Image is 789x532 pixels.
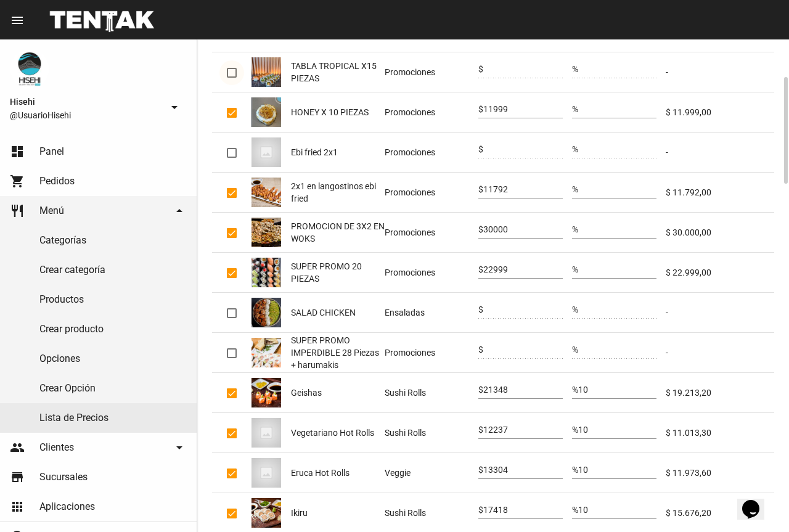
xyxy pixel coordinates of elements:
img: 111ab380-49fa-487d-b255-375b18c0ad04.png [251,298,281,327]
mat-cell: $ 11.973,60 [666,453,774,493]
span: 2x1 en langostinos ebi fried [291,180,385,205]
span: Ebi fried 2x1 [291,146,338,158]
mat-cell: $ 11.013,30 [666,413,774,452]
span: % [572,385,578,395]
span: SUPER PROMO IMPERDIBLE 28 Piezas + harumakis [291,334,385,371]
span: $ [478,345,483,354]
span: $ [478,264,483,274]
mat-cell: $ 19.213,20 [666,373,774,412]
mat-icon: dashboard [10,144,25,159]
mat-cell: $ 11.792,00 [666,173,774,212]
img: 36ae70a8-0357-4ab6-9c16-037de2f87b50.jpg [251,178,281,207]
mat-icon: apps [10,499,25,514]
mat-icon: arrow_drop_down [172,440,187,455]
span: % [572,505,578,515]
span: % [572,144,578,154]
mat-cell: Sushi Rolls [385,373,478,412]
span: % [572,64,578,74]
span: $ [478,425,483,435]
span: % [572,465,578,475]
span: $ [478,224,483,234]
span: % [572,425,578,435]
span: SUPER PROMO 20 PIEZAS [291,260,385,285]
span: Menú [39,205,64,217]
span: % [572,305,578,314]
img: 2a2e4fc8-76c4-49c3-8e48-03e4afb00aef.jpeg [251,97,281,127]
span: HONEY X 10 PIEZAS [291,106,369,118]
mat-icon: arrow_drop_down [172,203,187,218]
span: $ [478,184,483,194]
img: 07c47add-75b0-4ce5-9aba-194f44787723.jpg [251,137,281,167]
span: % [572,224,578,234]
mat-cell: - [666,333,774,372]
span: PROMOCION DE 3X2 EN WOKS [291,220,385,245]
span: $ [478,465,483,475]
mat-icon: arrow_drop_down [167,100,182,115]
img: 07c47add-75b0-4ce5-9aba-194f44787723.jpg [251,418,281,448]
mat-cell: $ 11.999,00 [666,92,774,132]
span: TABLA TROPICAL X15 PIEZAS [291,60,385,84]
span: Clientes [39,441,74,454]
span: Sucursales [39,471,88,483]
span: % [572,264,578,274]
span: Panel [39,145,64,158]
img: 5fb5e9c5-2943-461e-b511-b8e03216242a.jpeg [251,338,281,367]
span: % [572,184,578,194]
mat-cell: - [666,293,774,332]
span: $ [478,305,483,314]
img: 49fb61d5-f940-4f13-9454-78b38ef293ad.jpeg [251,57,281,87]
span: @UsuarioHisehi [10,109,162,121]
img: f80b3e12-3deb-4afd-881f-b2cd6e80d5bd.jpg [251,498,281,528]
span: % [572,104,578,114]
mat-cell: Promociones [385,333,478,372]
img: 07c47add-75b0-4ce5-9aba-194f44787723.jpg [251,458,281,488]
mat-cell: Promociones [385,173,478,212]
iframe: chat widget [737,483,777,520]
mat-cell: Ensaladas [385,293,478,332]
mat-cell: - [666,52,774,92]
span: SALAD CHICKEN [291,306,356,319]
span: Pedidos [39,175,75,187]
span: % [572,345,578,354]
span: Vegetariano Hot Rolls [291,427,374,439]
img: b5433355-0e13-481d-99bb-547d1ad4e6d5.jpg [251,378,281,407]
span: $ [478,64,483,74]
mat-cell: $ 22.999,00 [666,253,774,292]
mat-cell: $ 30.000,00 [666,213,774,252]
span: $ [478,385,483,395]
mat-cell: Promociones [385,133,478,172]
mat-cell: Promociones [385,253,478,292]
span: Geishas [291,387,322,399]
img: 975b8145-67bb-4081-9ec6-7530a4e40487.jpg [251,218,281,247]
mat-cell: Veggie [385,453,478,493]
span: Hisehi [10,94,162,109]
span: Eruca Hot Rolls [291,467,350,479]
mat-icon: shopping_cart [10,174,25,189]
mat-cell: Promociones [385,213,478,252]
span: $ [478,144,483,154]
mat-cell: - [666,133,774,172]
span: Aplicaciones [39,501,95,513]
span: $ [478,505,483,515]
img: b10aa081-330c-4927-a74e-08896fa80e0a.jpg [10,49,49,89]
mat-icon: people [10,440,25,455]
mat-icon: menu [10,13,25,28]
span: Ikiru [291,507,308,519]
mat-cell: Promociones [385,92,478,132]
mat-cell: Promociones [385,52,478,92]
mat-icon: store [10,470,25,485]
mat-icon: restaurant [10,203,25,218]
span: $ [478,104,483,114]
mat-cell: Sushi Rolls [385,413,478,452]
img: b592dd6c-ce24-4abb-add9-a11adb66b5f2.jpeg [251,258,281,287]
